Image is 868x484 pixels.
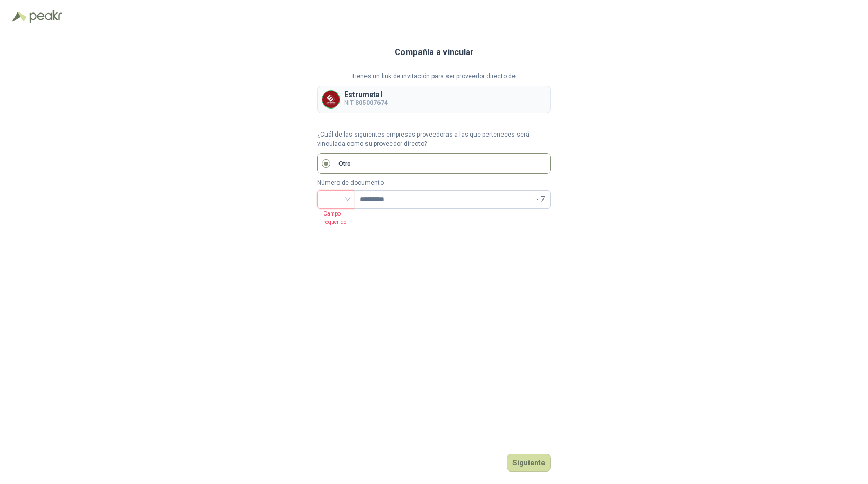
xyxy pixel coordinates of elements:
[29,10,62,23] img: Peakr
[12,11,27,22] img: Logo
[322,91,340,108] img: Company Logo
[317,178,551,188] p: Número de documento
[355,99,388,106] b: 805007674
[317,130,551,150] p: ¿Cuál de las siguientes empresas proveedoras a las que perteneces será vinculada como su proveedo...
[395,46,474,59] h3: Compañía a vincular
[536,191,545,208] span: - 7
[344,91,388,98] p: Estrumetal
[317,209,354,226] p: Campo requerido
[317,72,551,82] p: Tienes un link de invitación para ser proveedor directo de:
[344,98,388,108] p: NIT
[507,454,551,472] button: Siguiente
[338,159,351,169] p: Otro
